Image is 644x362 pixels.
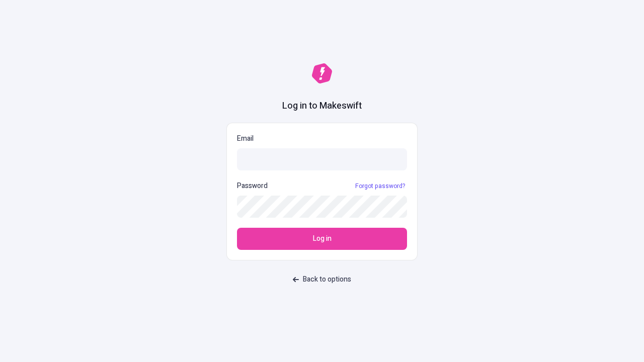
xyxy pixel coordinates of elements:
[303,274,351,285] span: Back to options
[237,133,407,144] p: Email
[282,100,362,113] h1: Log in to Makeswift
[237,180,268,192] p: Password
[313,233,332,244] span: Log in
[353,182,407,190] a: Forgot password?
[237,148,407,170] input: Email
[237,228,407,250] button: Log in
[287,270,357,289] button: Back to options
